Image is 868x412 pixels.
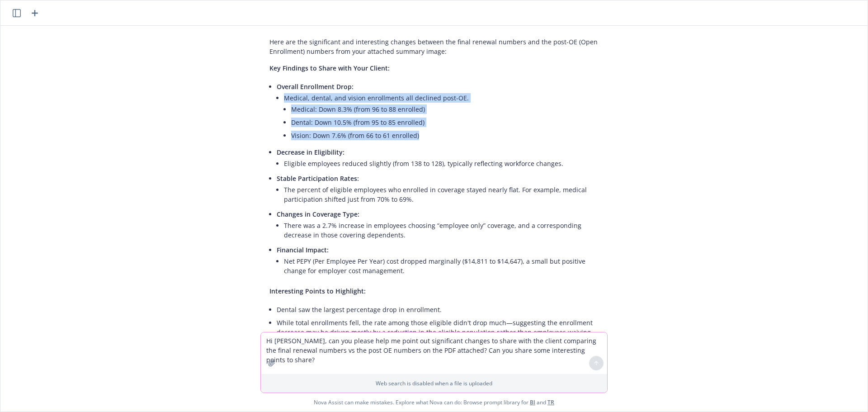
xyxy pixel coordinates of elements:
span: Interesting Points to Highlight: [269,287,366,295]
li: Dental: Down 10.5% (from 95 to 85 enrolled) [291,116,599,129]
li: Net PEPY (Per Employee Per Year) cost dropped marginally ($14,811 to $14,647), a small but positi... [284,255,599,277]
a: TR [547,398,554,406]
a: BI [530,398,535,406]
li: Medical, dental, and vision enrollments all declined post-OE. [284,91,599,144]
span: Stable Participation Rates: [277,174,359,183]
span: Overall Enrollment Drop: [277,82,354,91]
span: Key Findings to Share with Your Client: [269,64,390,72]
li: Dental saw the largest percentage drop in enrollment. [277,303,599,316]
li: Eligible employees reduced slightly (from 138 to 128), typically reflecting workforce changes. [284,157,599,170]
span: Financial Impact: [277,246,329,254]
span: Decrease in Eligibility: [277,148,344,156]
li: While total enrollments fell, the rate among those eligible didn't drop much—suggesting the enrol... [277,316,599,348]
p: Web search is disabled when a file is uploaded [266,379,602,387]
span: Nova Assist can make mistakes. Explore what Nova can do: Browse prompt library for and [4,393,864,412]
li: The percent of eligible employees who enrolled in coverage stayed nearly flat. For example, medic... [284,183,599,206]
li: There was a 2.7% increase in employees choosing “employee only” coverage, and a corresponding dec... [284,219,599,242]
li: Vision: Down 7.6% (from 66 to 61 enrolled) [291,129,599,142]
li: Medical: Down 8.3% (from 96 to 88 enrolled) [291,103,599,116]
p: Here are the significant and interesting changes between the final renewal numbers and the post-O... [269,37,599,56]
span: Changes in Coverage Type: [277,210,359,218]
